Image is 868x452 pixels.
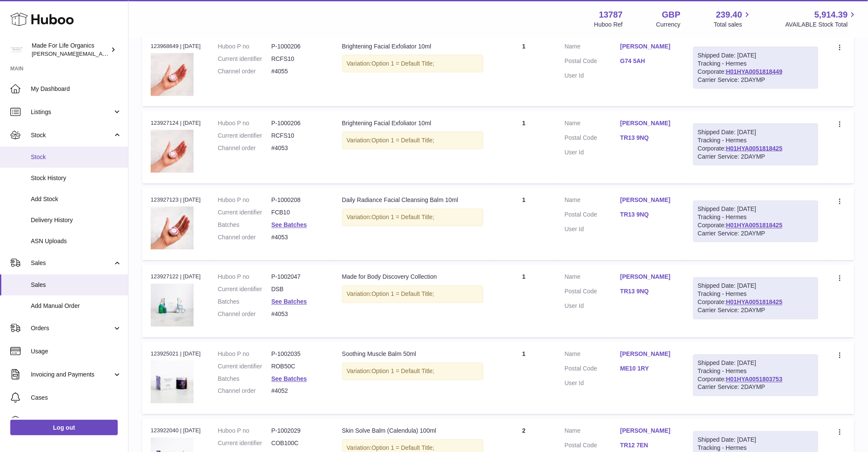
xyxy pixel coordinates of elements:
[594,21,623,29] div: Huboo Ref
[565,273,620,283] dt: Name
[698,230,814,238] div: Carrier Service: 2DAYMP
[271,363,325,371] dd: ROB50C
[151,42,201,50] div: 123968649 | [DATE]
[32,50,218,57] span: [PERSON_NAME][EMAIL_ADDRESS][PERSON_NAME][DOMAIN_NAME]
[565,134,620,144] dt: Postal Code
[565,148,620,157] dt: User Id
[693,201,818,243] div: Tracking - Hermes Corporate:
[372,291,435,298] span: Option 1 = Default Title;
[271,144,325,152] dd: #4053
[218,55,271,63] dt: Current identifier
[151,427,201,435] div: 123922040 | [DATE]
[31,347,122,356] span: Usage
[31,174,122,182] span: Stock History
[218,286,271,294] dt: Current identifier
[342,363,483,380] div: Variation:
[31,371,113,379] span: Invoicing and Payments
[218,196,271,205] dt: Huboo P no
[31,237,122,245] span: ASN Uploads
[492,34,556,106] td: 1
[10,43,23,56] img: geoff.winwood@madeforlifeorganics.com
[218,119,271,127] dt: Huboo P no
[620,134,676,142] a: TR13 9NQ
[31,302,122,310] span: Add Manual Order
[342,132,483,149] div: Variation:
[726,222,783,229] a: H01HYA0051818425
[698,383,814,392] div: Carrier Service: 2DAYMP
[271,376,307,383] a: See Batches
[565,427,620,437] dt: Name
[271,298,307,305] a: See Batches
[620,42,676,51] a: [PERSON_NAME]
[726,68,783,75] a: H01HYA0051818449
[565,288,620,298] dt: Postal Code
[698,205,814,214] div: Shipped Date: [DATE]
[565,119,620,130] dt: Name
[271,67,325,75] dd: #4055
[698,359,814,368] div: Shipped Date: [DATE]
[31,131,113,139] span: Stock
[218,132,271,140] dt: Current identifier
[565,365,620,375] dt: Postal Code
[31,153,122,161] span: Stock
[693,277,818,319] div: Tracking - Hermes Corporate:
[620,365,676,373] a: ME10 1RY
[565,302,620,310] dt: User Id
[218,298,271,306] dt: Batches
[372,368,435,375] span: Option 1 = Default Title;
[698,282,814,290] div: Shipped Date: [DATE]
[271,234,325,242] dd: #4053
[662,9,680,21] strong: GBP
[372,445,435,452] span: Option 1 = Default Title;
[271,209,325,217] dd: FCB10
[698,51,814,60] div: Shipped Date: [DATE]
[342,55,483,72] div: Variation:
[599,9,623,21] strong: 13787
[31,394,122,402] span: Cases
[814,9,848,21] span: 5,914.39
[565,211,620,221] dt: Postal Code
[271,286,325,294] dd: DSB
[218,310,271,319] dt: Channel order
[565,72,620,80] dt: User Id
[785,9,858,29] a: 5,914.39 AVAILABLE Stock Total
[693,124,818,166] div: Tracking - Hermes Corporate:
[31,195,122,203] span: Add Stock
[492,342,556,414] td: 1
[31,417,122,425] span: Channels
[218,144,271,152] dt: Channel order
[271,42,325,51] dd: P-1000206
[714,21,752,29] span: Total sales
[151,350,201,358] div: 123925021 | [DATE]
[271,427,325,435] dd: P-1002029
[565,57,620,67] dt: Postal Code
[271,119,325,127] dd: P-1000206
[342,119,483,127] div: Brightening Facial Exfoliator 10ml
[620,273,676,281] a: [PERSON_NAME]
[342,42,483,51] div: Brightening Facial Exfoliator 10ml
[372,214,435,221] span: Option 1 = Default Title;
[342,350,483,359] div: Soothing Muscle Balm 50ml
[151,119,201,127] div: 123927124 | [DATE]
[492,188,556,260] td: 1
[492,265,556,337] td: 1
[698,153,814,161] div: Carrier Service: 2DAYMP
[271,273,325,281] dd: P-1002047
[151,361,194,404] img: soothing-muscle-balm-50ml-rob50c-1.jpg
[271,440,325,448] dd: COB100C
[698,76,814,84] div: Carrier Service: 2DAYMP
[31,281,122,289] span: Sales
[218,375,271,383] dt: Batches
[726,299,783,306] a: H01HYA0051818425
[698,307,814,315] div: Carrier Service: 2DAYMP
[693,355,818,397] div: Tracking - Hermes Corporate:
[218,363,271,371] dt: Current identifier
[218,67,271,75] dt: Channel order
[620,119,676,127] a: [PERSON_NAME]
[620,196,676,205] a: [PERSON_NAME]
[565,350,620,361] dt: Name
[151,207,194,250] img: daily-radiance-facial-cleansing-balm-10ml-fcb10-5.jpg
[10,420,118,435] a: Log out
[492,111,556,183] td: 1
[698,436,814,444] div: Shipped Date: [DATE]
